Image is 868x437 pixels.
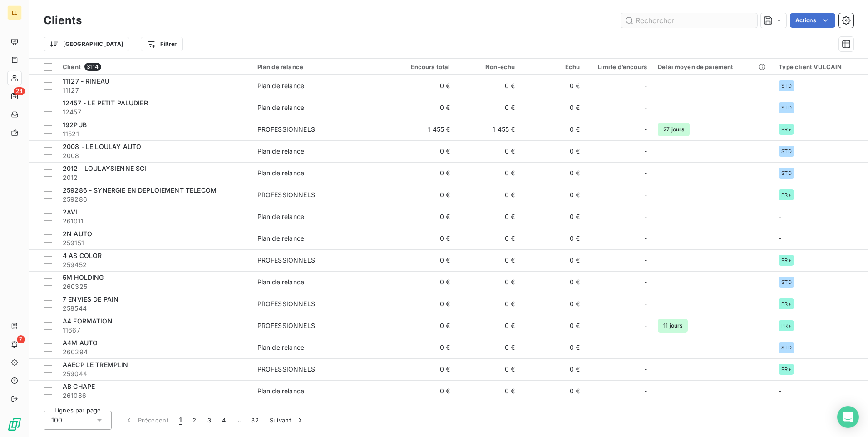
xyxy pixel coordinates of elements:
[141,37,182,51] button: Filtrer
[520,119,585,140] td: 0 €
[257,299,315,308] div: PROFESSIONNELS
[456,293,521,315] td: 0 €
[257,343,304,352] div: Plan de relance
[520,75,585,97] td: 0 €
[520,206,585,228] td: 0 €
[781,170,791,176] span: STD
[63,238,247,248] span: 259151
[257,212,304,221] div: Plan de relance
[644,212,647,221] span: -
[520,271,585,293] td: 0 €
[644,169,647,178] span: -
[63,129,247,139] span: 11521
[396,63,450,70] div: Encours total
[456,184,521,206] td: 0 €
[63,195,247,204] span: 259286
[644,321,647,330] span: -
[779,234,781,242] span: -
[257,321,315,330] div: PROFESSIONNELS
[257,365,315,374] div: PROFESSIONNELS
[520,380,585,402] td: 0 €
[644,387,647,396] span: -
[257,147,304,156] div: Plan de relance
[257,81,304,90] div: Plan de relance
[217,411,231,430] button: 4
[520,228,585,249] td: 0 €
[644,343,647,352] span: -
[257,169,304,178] div: Plan de relance
[7,417,22,432] img: Logo LeanPay
[63,361,128,368] span: AAECP LE TREMPLIN
[63,63,81,70] span: Client
[779,63,863,70] div: Type client VULCAIN
[63,151,247,160] span: 2008
[644,81,647,90] span: -
[391,206,456,228] td: 0 €
[520,249,585,271] td: 0 €
[84,63,101,71] span: 3114
[63,295,118,303] span: 7 ENVIES DE PAIN
[461,63,515,70] div: Non-échu
[779,387,781,395] span: -
[781,258,791,263] span: PR+
[781,149,791,154] span: STD
[658,123,690,136] span: 27 jours
[391,358,456,380] td: 0 €
[781,279,791,285] span: STD
[781,127,791,132] span: PR+
[63,186,217,194] span: 259286 - SYNERGIE EN DEPLOIEMENT TELECOM
[391,249,456,271] td: 0 €
[644,103,647,112] span: -
[456,315,521,337] td: 0 €
[391,119,456,140] td: 1 455 €
[456,140,521,162] td: 0 €
[63,326,247,335] span: 11667
[391,97,456,119] td: 0 €
[63,317,113,325] span: A4 FORMATION
[63,108,247,117] span: 12457
[257,190,315,199] div: PROFESSIONNELS
[456,249,521,271] td: 0 €
[526,63,580,70] div: Échu
[781,192,791,198] span: PR+
[257,63,385,70] div: Plan de relance
[63,99,148,107] span: 12457 - LE PETIT PALUDIER
[63,173,247,182] span: 2012
[174,411,187,430] button: 1
[520,140,585,162] td: 0 €
[520,315,585,337] td: 0 €
[644,299,647,308] span: -
[520,358,585,380] td: 0 €
[63,164,146,172] span: 2012 - LOULAYSIENNE SCI
[14,87,25,95] span: 24
[63,391,247,400] span: 261086
[456,337,521,358] td: 0 €
[520,97,585,119] td: 0 €
[520,184,585,206] td: 0 €
[391,140,456,162] td: 0 €
[63,282,247,291] span: 260325
[456,228,521,249] td: 0 €
[119,411,174,430] button: Précédent
[179,416,182,425] span: 1
[44,37,129,51] button: [GEOGRAPHIC_DATA]
[7,5,22,20] div: LL
[391,75,456,97] td: 0 €
[456,119,521,140] td: 1 455 €
[658,319,688,333] span: 11 jours
[63,77,109,85] span: 11127 - RINEAU
[644,256,647,265] span: -
[63,217,247,226] span: 261011
[837,406,859,428] div: Open Intercom Messenger
[658,63,768,70] div: Délai moyen de paiement
[456,402,521,424] td: 0 €
[17,335,25,343] span: 7
[202,411,217,430] button: 3
[63,348,247,357] span: 260294
[790,13,835,28] button: Actions
[644,234,647,243] span: -
[781,345,791,350] span: STD
[231,413,246,427] span: …
[456,206,521,228] td: 0 €
[391,402,456,424] td: 0 €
